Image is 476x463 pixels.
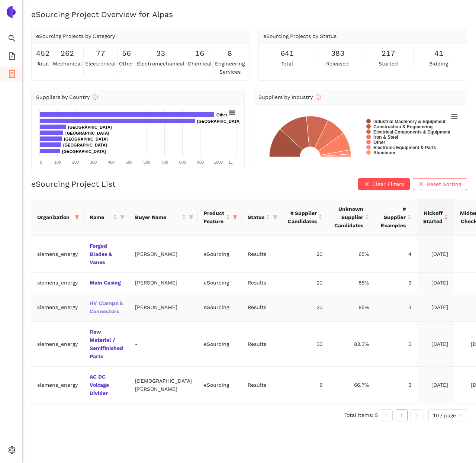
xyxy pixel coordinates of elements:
[328,293,375,322] td: 85%
[328,273,375,293] td: 85%
[419,181,424,187] span: close
[258,94,321,100] span: Suppliers by Industry
[75,215,79,219] span: filter
[64,137,108,141] text: [GEOGRAPHIC_DATA]
[144,160,150,164] text: 600
[411,409,422,421] li: Next Page
[263,33,337,39] span: eSourcing Projects by Status
[188,60,212,68] span: chemical
[411,409,422,421] button: right
[381,409,393,421] li: Previous Page
[198,236,242,273] td: eSourcing
[233,215,237,219] span: filter
[129,236,198,273] td: [PERSON_NAME]
[375,322,417,367] td: 0
[135,213,180,221] span: Buyer Name
[5,6,17,18] img: Logo
[31,9,467,20] h2: eSourcing Project Overview for Alpas
[90,160,97,164] text: 300
[373,119,446,124] text: Industrial Machinery & Equipment
[288,209,317,225] span: # Supplier Candidates
[396,409,408,421] li: 1
[433,410,463,421] span: 10 / page
[373,145,436,150] text: Electronic Equipment & Parts
[417,367,454,403] td: [DATE]
[428,409,467,421] div: Page Size
[373,140,385,145] text: Other
[198,367,242,403] td: eSourcing
[423,209,443,225] span: Kickoff Started
[40,160,42,164] text: 0
[36,48,49,59] span: 452
[417,293,454,322] td: [DATE]
[417,322,454,367] td: [DATE]
[63,143,107,147] text: [GEOGRAPHIC_DATA]
[161,160,168,164] text: 700
[36,94,98,100] span: Suppliers by Country
[126,160,132,164] text: 500
[372,180,404,188] span: Clear Filters
[8,68,16,83] span: container
[197,160,204,164] text: 900
[137,60,184,68] span: electromechanical
[282,273,328,293] td: 20
[198,199,242,236] th: this column's title is Product Feature,this column is sortable
[216,113,228,117] text: Other
[31,179,116,189] h2: eSourcing Project List
[198,273,242,293] td: eSourcing
[37,60,49,68] span: total
[273,215,277,219] span: filter
[198,293,242,322] td: eSourcing
[31,367,84,403] td: siemens_energy
[281,60,293,68] span: total
[375,293,417,322] td: 3
[282,367,328,403] td: 6
[96,48,105,59] span: 77
[189,215,193,219] span: filter
[214,160,223,164] text: 1000
[242,322,282,367] td: Results
[328,199,375,236] th: this column's title is Unknown Supplier Candidates,this column is sortable
[328,236,375,273] td: 65%
[198,322,242,367] td: eSourcing
[129,322,198,367] td: -
[215,60,245,76] span: engineering services
[85,60,116,68] span: electronical
[228,160,235,164] text: 1…
[73,212,81,223] span: filter
[242,293,282,322] td: Results
[396,410,407,421] a: 1
[429,60,448,68] span: bidding
[282,322,328,367] td: 30
[179,160,186,164] text: 800
[31,273,84,293] td: siemens_energy
[65,131,109,135] text: [GEOGRAPHIC_DATA]
[54,160,61,164] text: 100
[84,199,129,236] th: this column's title is Name,this column is sortable
[379,60,398,68] span: started
[36,33,115,39] span: eSourcing Projects by Category
[31,322,84,367] td: siemens_energy
[417,273,454,293] td: [DATE]
[248,213,264,221] span: Status
[90,213,112,221] span: Name
[282,293,328,322] td: 20
[427,180,461,188] span: Reset Sorting
[375,199,417,236] th: this column's title is # Supplier Examples,this column is sortable
[197,119,241,123] text: [GEOGRAPHIC_DATA]
[242,273,282,293] td: Results
[93,94,98,100] span: info-circle
[373,124,432,129] text: Construction & Engineering
[129,293,198,322] td: [PERSON_NAME]
[280,48,294,59] span: 641
[129,367,198,403] td: [DEMOGRAPHIC_DATA][PERSON_NAME]
[328,322,375,367] td: 83.3%
[37,213,72,221] span: Organization
[381,205,406,229] span: # Supplier Examples
[242,199,282,236] th: this column's title is Status,this column is sortable
[344,409,378,421] li: Total items: 5
[68,125,112,129] text: [GEOGRAPHIC_DATA]
[31,236,84,273] td: siemens_energy
[375,273,417,293] td: 3
[316,94,321,100] span: info-circle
